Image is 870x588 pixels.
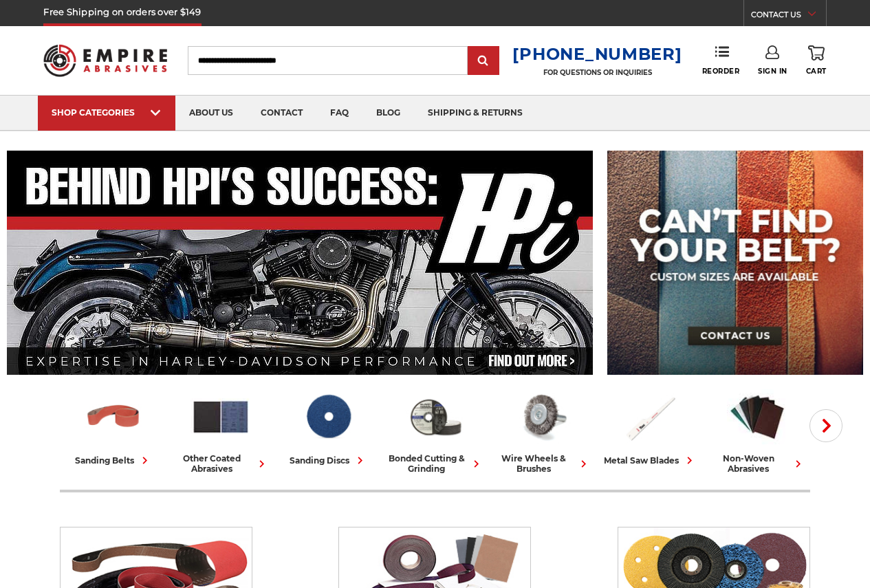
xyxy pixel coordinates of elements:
[512,44,682,64] a: [PHONE_NUMBER]
[607,151,863,375] img: promo banner for custom belts.
[751,7,826,26] a: CONTACT US
[75,453,152,468] div: sanding belts
[602,387,698,468] a: metal saw blades
[758,67,787,76] span: Sign In
[809,409,842,442] button: Next
[175,96,247,131] a: about us
[362,96,414,131] a: blog
[316,96,362,131] a: faq
[806,45,827,76] a: Cart
[280,387,376,468] a: sanding discs
[709,387,805,474] a: non-woven abrasives
[727,387,787,446] img: Non-woven Abrasives
[298,387,358,446] img: Sanding Discs
[702,45,740,75] a: Reorder
[806,67,827,76] span: Cart
[387,387,483,474] a: bonded cutting & grinding
[173,453,269,474] div: other coated abrasives
[7,151,594,375] img: Banner for an interview featuring Horsepower Inc who makes Harley performance upgrades featured o...
[247,96,316,131] a: contact
[512,68,682,77] p: FOR QUESTIONS OR INQUIRIES
[494,453,591,474] div: wire wheels & brushes
[387,453,483,474] div: bonded cutting & grinding
[620,387,680,446] img: Metal Saw Blades
[702,67,740,76] span: Reorder
[290,453,367,468] div: sanding discs
[405,387,466,446] img: Bonded Cutting & Grinding
[65,387,162,468] a: sanding belts
[604,453,697,468] div: metal saw blades
[83,387,144,446] img: Sanding Belts
[173,387,269,474] a: other coated abrasives
[52,107,162,118] div: SHOP CATEGORIES
[470,47,497,75] input: Submit
[414,96,536,131] a: shipping & returns
[512,387,573,446] img: Wire Wheels & Brushes
[43,36,166,85] img: Empire Abrasives
[709,453,805,474] div: non-woven abrasives
[494,387,591,474] a: wire wheels & brushes
[191,387,251,446] img: Other Coated Abrasives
